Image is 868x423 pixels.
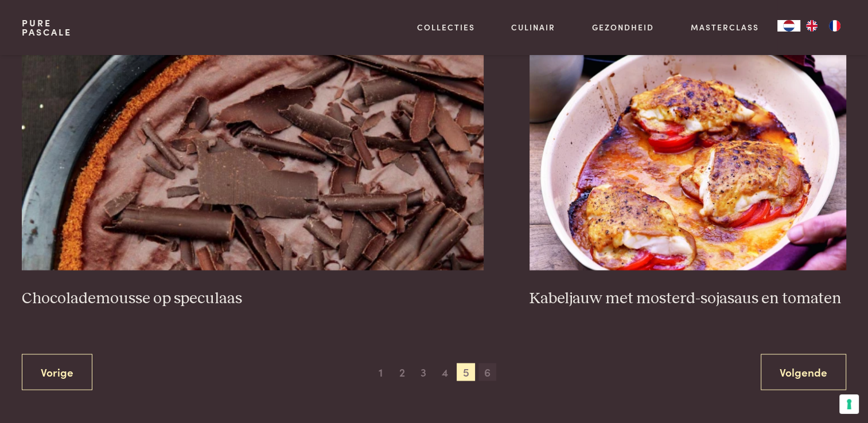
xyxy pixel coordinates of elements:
[435,363,454,381] span: 4
[511,21,555,33] a: Culinair
[592,21,654,33] a: Gezondheid
[800,20,823,32] a: EN
[530,41,846,308] a: Kabeljauw met mosterd-sojasaus en tomaten Kabeljauw met mosterd-sojasaus en tomaten
[372,363,390,381] span: 1
[823,20,846,32] a: FR
[414,363,433,381] span: 3
[417,21,475,33] a: Collecties
[777,20,800,32] div: Language
[22,41,484,270] img: Chocolademousse op speculaas
[800,20,846,32] ul: Language list
[691,21,759,33] a: Masterclass
[457,363,475,381] span: 5
[839,394,859,414] button: Uw voorkeuren voor toestemming voor trackingtechnologieën
[22,354,92,390] a: Vorige
[22,41,484,308] a: Chocolademousse op speculaas Chocolademousse op speculaas
[777,20,846,32] aside: Language selected: Nederlands
[777,20,800,32] a: NL
[530,288,846,308] h3: Kabeljauw met mosterd-sojasaus en tomaten
[761,354,846,390] a: Volgende
[22,288,484,308] h3: Chocolademousse op speculaas
[530,41,846,270] img: Kabeljauw met mosterd-sojasaus en tomaten
[393,363,411,381] span: 2
[478,363,497,381] span: 6
[22,18,72,37] a: PurePascale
